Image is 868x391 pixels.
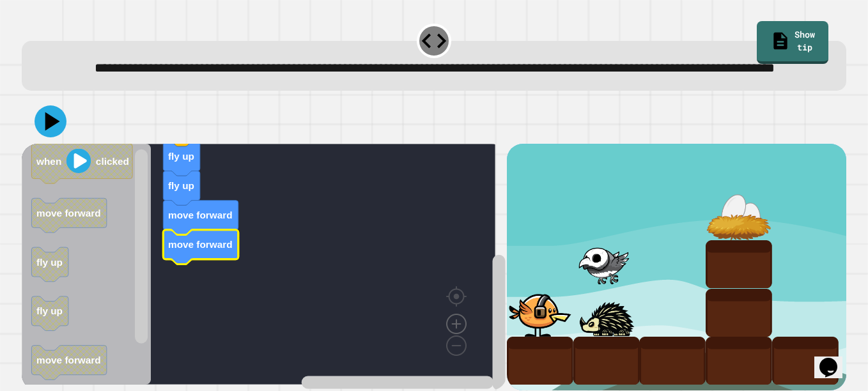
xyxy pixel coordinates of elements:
[168,151,194,162] text: fly up
[36,208,101,218] text: move forward
[36,355,101,365] text: move forward
[36,156,61,167] text: when
[36,306,63,317] text: fly up
[168,210,233,220] text: move forward
[757,21,828,63] a: Show tip
[814,340,855,378] iframe: chat widget
[22,144,507,390] div: Blockly Workspace
[36,257,63,268] text: fly up
[168,239,233,250] text: move forward
[96,156,129,167] text: clicked
[168,180,194,191] text: fly up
